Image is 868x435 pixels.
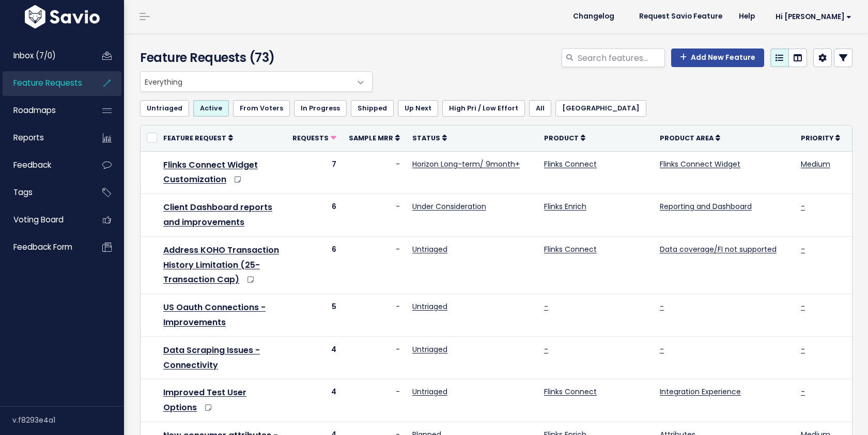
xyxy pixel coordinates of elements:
td: 4 [286,379,343,422]
a: Address KOHO Transaction History Limitation (25-Transaction Cap) [163,244,279,286]
span: Requests [292,134,329,142]
td: - [343,294,406,337]
td: 7 [286,151,343,194]
a: Hi [PERSON_NAME] [763,9,860,25]
input: Search features... [577,49,665,67]
span: Hi [PERSON_NAME] [776,13,851,21]
ul: Filter feature requests [140,100,853,117]
a: Improved Test User Options [163,386,246,413]
span: Inbox (7/0) [13,50,56,61]
a: - [544,344,548,355]
a: Flinks Enrich [544,201,586,212]
h4: Feature Requests (73) [140,49,367,67]
span: Everything [141,72,351,91]
a: Inbox (7/0) [3,44,86,68]
a: US Oauth Connections - Improvements [163,301,266,328]
span: Tags [13,187,33,198]
a: Flinks Connect [544,244,597,254]
span: Status [412,134,440,142]
a: - [801,301,805,312]
div: v.f8293e4a1 [12,407,124,433]
a: Client Dashboard reports and improvements [163,201,272,228]
a: Request Savio Feature [631,9,731,24]
a: Status [412,133,447,143]
a: Untriaged [412,344,447,355]
a: Data Scraping Issues - Connectivity [163,344,260,371]
a: - [544,301,548,312]
a: Active [193,100,229,117]
a: Voting Board [3,208,86,232]
a: Feedback form [3,235,86,259]
span: Feature Requests [13,77,82,88]
td: 6 [286,236,343,294]
a: Feature Request [163,133,233,143]
a: Product [544,133,585,143]
img: logo-white.9d6f32f41409.svg [22,5,102,28]
a: Sample MRR [349,133,400,143]
td: 5 [286,294,343,337]
td: - [343,379,406,422]
a: High Pri / Low Effort [442,100,525,117]
a: - [801,344,805,355]
a: Horizon Long-term/ 9month+ [412,159,520,169]
a: [GEOGRAPHIC_DATA] [555,100,646,117]
td: - [343,194,406,237]
td: 6 [286,194,343,237]
a: Requests [292,133,336,143]
a: - [801,244,805,254]
a: All [529,100,551,117]
a: Untriaged [412,244,447,254]
td: - [343,151,406,194]
a: Roadmaps [3,99,86,122]
a: Untriaged [140,100,189,117]
a: Feedback [3,153,86,177]
a: Product Area [660,133,720,143]
a: Untriaged [412,386,447,397]
a: Priority [801,133,840,143]
a: Under Consideration [412,201,486,212]
a: Feature Requests [3,71,86,95]
a: Up Next [398,100,438,117]
span: Feature Request [163,134,226,142]
a: Data coverage/FI not supported [660,244,777,254]
a: From Voters [233,100,290,117]
span: Product [544,134,579,142]
a: Add New Feature [671,49,764,67]
td: 4 [286,336,343,379]
a: Reporting and Dashboard [660,201,752,212]
a: Integration Experience [660,386,741,397]
span: Roadmaps [13,105,56,116]
span: Everything [140,71,373,92]
a: Medium [801,159,830,169]
a: - [660,344,664,355]
span: Reports [13,132,44,143]
a: Untriaged [412,301,447,312]
span: Sample MRR [349,134,393,142]
a: Shipped [351,100,394,117]
a: Flinks Connect [544,159,597,169]
a: - [660,301,664,312]
span: Feedback form [13,241,72,252]
a: Flinks Connect Widget Customization [163,159,258,186]
a: Tags [3,181,86,204]
td: - [343,236,406,294]
span: Product Area [660,134,714,142]
span: Priority [801,134,833,142]
a: Flinks Connect Widget [660,159,740,169]
span: Feedback [13,159,51,170]
a: Help [731,9,763,24]
span: Voting Board [13,214,64,225]
span: Changelog [573,13,614,20]
a: - [801,386,805,397]
a: Reports [3,126,86,150]
a: In Progress [294,100,347,117]
a: Flinks Connect [544,386,597,397]
td: - [343,336,406,379]
a: - [801,201,805,212]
